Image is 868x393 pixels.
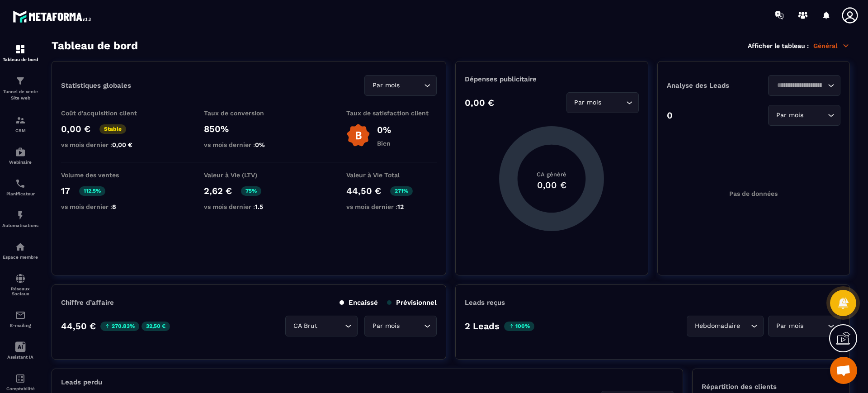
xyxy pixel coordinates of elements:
p: vs mois dernier : [61,141,151,148]
p: Valeur à Vie Total [346,171,437,179]
p: vs mois dernier : [204,203,294,210]
img: formation [15,44,26,55]
p: 0% [377,124,391,135]
p: Analyse des Leads [667,81,754,90]
div: Ouvrir le chat [830,357,857,384]
img: formation [15,76,26,86]
p: Taux de satisfaction client [346,109,437,117]
input: Search for option [805,321,826,331]
p: Encaissé [340,298,378,307]
p: Répartition des clients [702,383,840,391]
span: Par mois [774,110,805,120]
span: 0,00 € [112,141,132,148]
p: 2,62 € [204,185,232,196]
p: vs mois dernier : [346,203,437,210]
span: Par mois [370,80,401,90]
p: 112.5% [79,186,105,196]
p: 850% [204,123,294,134]
p: 32,50 € [142,322,170,331]
p: E-mailing [2,323,38,328]
p: Volume des ventes [61,171,151,179]
a: emailemailE-mailing [2,303,38,335]
p: 75% [241,186,261,196]
a: automationsautomationsWebinaire [2,140,38,171]
img: logo [13,8,94,25]
span: 12 [397,203,404,210]
img: accountant [15,373,26,384]
div: Search for option [566,92,639,113]
span: CA Brut [291,321,319,331]
img: scheduler [15,178,26,189]
div: Search for option [364,75,437,96]
p: Webinaire [2,160,38,165]
input: Search for option [604,98,624,108]
p: 17 [61,185,70,196]
span: 0% [255,141,265,148]
p: vs mois dernier : [61,203,151,210]
img: social-network [15,273,26,284]
p: Valeur à Vie (LTV) [204,171,294,179]
p: Chiffre d’affaire [61,298,114,307]
input: Search for option [774,80,826,90]
div: Search for option [768,316,840,336]
p: Tableau de bord [2,57,38,62]
p: Bien [377,140,391,147]
span: Par mois [370,321,401,331]
p: Leads perdu [61,378,102,386]
p: 100% [504,322,534,331]
a: schedulerschedulerPlanificateur [2,171,38,203]
span: 8 [112,203,116,210]
a: formationformationCRM [2,108,38,140]
a: formationformationTunnel de vente Site web [2,69,38,108]
h3: Tableau de bord [52,39,138,52]
div: Search for option [687,316,764,336]
p: Taux de conversion [204,109,294,117]
p: 0,00 € [61,123,90,134]
p: Espace membre [2,255,38,260]
p: 2 Leads [465,321,500,331]
div: Search for option [768,105,840,126]
p: 44,50 € [346,185,381,196]
p: Automatisations [2,223,38,228]
p: CRM [2,128,38,133]
img: formation [15,115,26,126]
div: Search for option [285,316,358,336]
a: automationsautomationsEspace membre [2,235,38,266]
p: Pas de données [729,190,778,197]
input: Search for option [742,321,749,331]
input: Search for option [805,110,826,120]
p: Planificateur [2,191,38,196]
span: Hebdomadaire [693,321,742,331]
span: Par mois [774,321,805,331]
img: email [15,310,26,321]
span: Par mois [572,98,604,108]
a: Assistant IA [2,335,38,366]
p: Prévisionnel [387,298,437,307]
div: Search for option [364,316,437,336]
p: 270.83% [100,322,139,331]
p: 271% [390,186,413,196]
p: 44,50 € [61,321,96,331]
p: Afficher le tableau : [748,42,809,49]
span: 1.5 [255,203,263,210]
p: Leads reçus [465,298,505,307]
img: b-badge-o.b3b20ee6.svg [346,123,370,147]
img: automations [15,241,26,252]
div: Search for option [768,75,840,96]
p: 0 [667,110,673,121]
input: Search for option [401,321,422,331]
p: Général [813,42,850,50]
p: vs mois dernier : [204,141,294,148]
p: Assistant IA [2,355,38,360]
p: 0,00 € [465,97,494,108]
p: Tunnel de vente Site web [2,89,38,101]
input: Search for option [319,321,343,331]
p: Dépenses publicitaire [465,75,638,83]
p: Stable [99,124,126,134]
p: Statistiques globales [61,81,131,90]
img: automations [15,210,26,221]
a: automationsautomationsAutomatisations [2,203,38,235]
a: formationformationTableau de bord [2,37,38,69]
p: Réseaux Sociaux [2,286,38,296]
a: social-networksocial-networkRéseaux Sociaux [2,266,38,303]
